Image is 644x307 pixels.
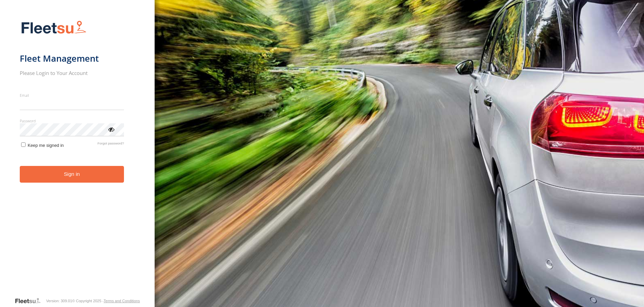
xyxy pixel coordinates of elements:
[20,93,124,98] label: Email
[28,143,64,148] span: Keep me signed in
[104,299,140,303] a: Terms and Conditions
[20,19,88,36] img: Fleetsu
[46,299,72,303] div: Version: 309.01
[97,141,124,148] a: Forgot password?
[20,118,124,123] label: Password
[108,126,114,133] div: ViewPassword
[20,166,124,183] button: Sign in
[15,297,46,304] a: Visit our Website
[72,299,140,303] div: © Copyright 2025 -
[20,70,124,76] h2: Please Login to Your Account
[20,16,135,297] form: main
[21,142,26,147] input: Keep me signed in
[20,53,124,64] h1: Fleet Management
